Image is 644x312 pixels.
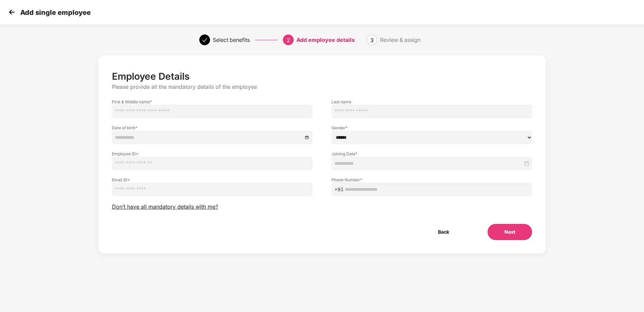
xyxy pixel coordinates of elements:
[112,99,313,105] label: First & Middle name
[287,37,290,44] span: 2
[112,71,532,82] p: Employee Details
[112,203,218,210] span: Don’t have all mandatory details with me?
[380,34,420,45] div: Review & assign
[112,151,313,157] label: Employee ID
[112,125,313,131] label: Date of birth
[421,224,466,240] button: Back
[112,83,532,90] p: Please provide all the mandatory details of the employee
[370,37,374,44] span: 3
[112,177,313,183] label: Email ID
[296,34,355,45] div: Add employee details
[488,224,532,240] button: Next
[331,125,532,131] label: Gender
[334,186,344,193] span: +91
[331,151,532,157] label: Joining Date
[331,177,532,183] label: Phone Number
[7,7,17,17] img: svg+xml;base64,PHN2ZyB4bWxucz0iaHR0cDovL3d3dy53My5vcmcvMjAwMC9zdmciIHdpZHRoPSIzMCIgaGVpZ2h0PSIzMC...
[213,34,250,45] div: Select benefits
[20,8,91,17] p: Add single employee
[202,37,207,43] span: check
[331,99,532,105] label: Last name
